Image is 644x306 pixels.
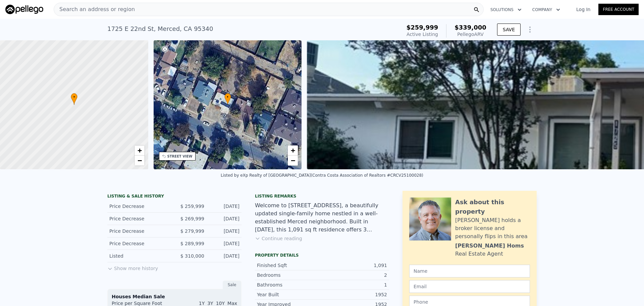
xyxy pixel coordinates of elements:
div: LISTING & SALE HISTORY [107,193,241,200]
div: [DATE] [210,215,239,222]
div: 1725 E 22nd St , Merced , CA 95340 [107,24,213,34]
span: $ 289,999 [180,241,204,246]
span: $ 269,999 [180,216,204,221]
span: + [137,146,142,155]
div: Property details [255,253,389,258]
img: Pellego [5,5,43,14]
div: [DATE] [210,253,239,259]
span: • [224,94,231,100]
div: Price Decrease [109,240,169,247]
div: 1,091 [322,262,387,269]
input: Email [409,280,530,293]
div: Real Estate Agent [455,250,503,258]
div: Listing remarks [255,193,389,199]
div: Listed by eXp Realty of [GEOGRAPHIC_DATA] (Contra Costa Association of Realtors #CRCV25100028) [221,173,423,178]
input: Name [409,265,530,277]
span: Active Listing [407,32,438,37]
button: Show Options [523,23,537,36]
div: [DATE] [210,203,239,210]
span: − [137,156,142,165]
a: Zoom in [288,145,298,156]
div: [DATE] [210,228,239,234]
div: [DATE] [210,240,239,247]
div: Price Decrease [109,203,169,210]
span: Search an address or region [54,5,135,13]
span: 1Y [199,301,205,306]
div: Sale [223,280,241,289]
div: Price Decrease [109,228,169,234]
button: SAVE [497,24,521,36]
a: Free Account [598,4,639,15]
button: Continue reading [255,235,302,242]
div: Bathrooms [257,281,322,288]
div: 1952 [322,291,387,298]
button: Company [527,4,566,16]
div: Ask about this property [455,198,530,216]
div: Bedrooms [257,272,322,278]
div: [PERSON_NAME] holds a broker license and personally flips in this area [455,216,530,241]
span: $ 279,999 [180,228,204,234]
div: Year Built [257,291,322,298]
a: Zoom out [135,156,145,166]
a: Zoom out [288,156,298,166]
div: • [224,93,231,105]
div: 2 [322,272,387,278]
a: Zoom in [135,145,145,156]
span: • [71,94,77,100]
span: 10Y [216,301,225,306]
div: Welcome to [STREET_ADDRESS], a beautifully updated single-family home nestled in a well-establish... [255,202,389,234]
span: 3Y [207,301,213,306]
div: Houses Median Sale [112,293,237,300]
span: $259,999 [407,24,438,31]
div: STREET VIEW [167,154,193,159]
button: Solutions [485,4,527,16]
div: Price Decrease [109,215,169,222]
span: − [291,156,295,165]
span: $339,000 [454,24,486,31]
div: Listed [109,253,169,259]
span: + [291,146,295,155]
div: Finished Sqft [257,262,322,269]
span: $ 259,999 [180,204,204,209]
span: $ 310,000 [180,253,204,259]
div: • [71,93,77,105]
button: Show more history [107,262,158,272]
div: [PERSON_NAME] Homs [455,242,524,250]
div: Pellego ARV [454,31,486,38]
a: Log In [568,6,598,13]
div: 1 [322,281,387,288]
